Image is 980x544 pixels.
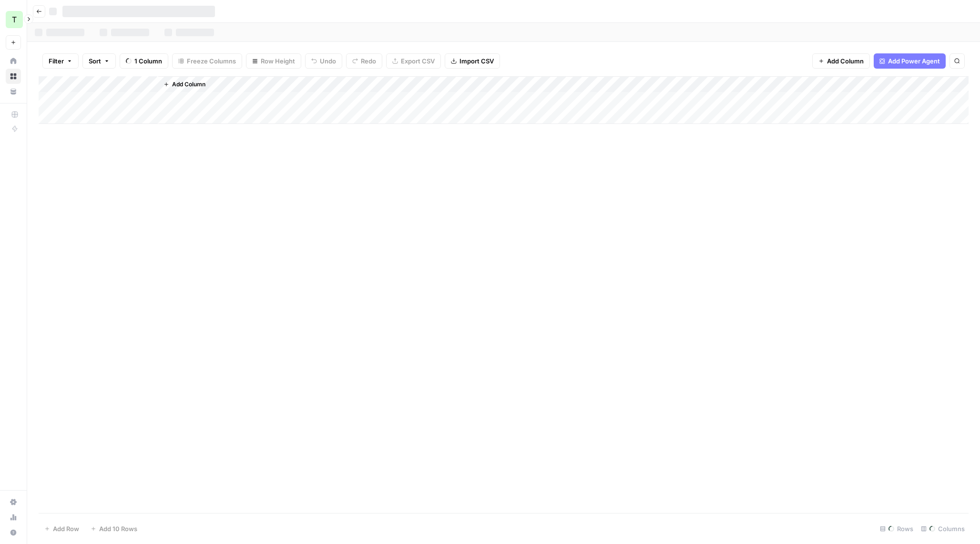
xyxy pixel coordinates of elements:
button: Filter [42,53,79,69]
div: Columns [917,521,969,536]
button: Import CSV [445,53,500,69]
button: Add Column [812,53,870,69]
span: Add Row [53,524,79,534]
a: Usage [6,510,21,525]
button: Export CSV [386,53,441,69]
span: Freeze Columns [187,56,236,66]
span: Add Column [172,80,205,89]
button: Workspace: TY SEO Team [6,8,21,31]
button: Add Column [160,78,209,91]
a: Browse [6,69,21,84]
button: Redo [346,53,382,69]
span: 1 Column [134,56,162,66]
span: Export CSV [401,56,435,66]
button: Add Row [39,521,85,536]
div: Rows [876,521,917,536]
button: Undo [305,53,342,69]
span: Redo [361,56,376,66]
span: Add Power Agent [888,56,940,66]
button: 1 Column [120,53,168,69]
button: Help + Support [6,525,21,540]
button: Add 10 Rows [85,521,143,536]
span: T [12,14,17,25]
button: Row Height [246,53,301,69]
span: Sort [89,56,101,66]
span: Row Height [261,56,295,66]
span: Filter [49,56,64,66]
a: Your Data [6,84,21,99]
button: Sort [82,53,116,69]
button: Add Power Agent [874,53,946,69]
span: Add Column [827,56,864,66]
a: Settings [6,494,21,510]
span: Add 10 Rows [99,524,137,534]
a: Home [6,53,21,69]
button: Freeze Columns [172,53,242,69]
span: Import CSV [459,56,494,66]
span: Undo [320,56,336,66]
